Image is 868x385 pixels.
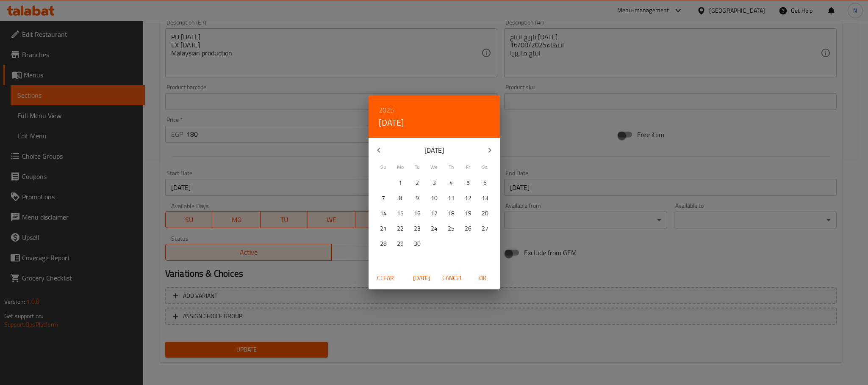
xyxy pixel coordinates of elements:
button: 29 [393,236,408,252]
p: 2 [416,178,419,188]
p: 19 [465,208,471,219]
p: 16 [414,208,421,219]
button: 28 [376,236,391,252]
span: Sa [477,163,493,171]
button: [DATE] [408,270,435,286]
p: 14 [380,208,387,219]
p: 15 [397,208,404,219]
p: 6 [483,178,487,188]
button: 7 [376,191,391,206]
button: 23 [410,221,425,236]
button: Cancel [439,270,466,286]
p: 8 [399,193,402,203]
button: 13 [477,191,493,206]
button: 6 [477,176,493,191]
p: 7 [382,193,385,203]
button: 21 [376,221,391,236]
button: [DATE] [379,116,404,129]
button: 4 [444,176,459,191]
button: 20 [477,206,493,221]
p: 10 [431,193,438,203]
p: 28 [380,239,387,249]
button: 22 [393,221,408,236]
button: OK [469,270,496,286]
button: 2025 [379,104,394,116]
p: 30 [414,239,421,249]
button: 14 [376,206,391,221]
button: 2 [410,176,425,191]
button: 25 [444,221,459,236]
p: 17 [431,208,438,219]
p: 25 [448,223,455,234]
p: 21 [380,223,387,234]
p: 11 [448,193,455,203]
p: 23 [414,223,421,234]
span: We [427,163,442,171]
p: 5 [466,178,470,188]
button: 17 [427,206,442,221]
button: 15 [393,206,408,221]
button: 18 [444,206,459,221]
p: 27 [482,223,488,234]
button: 11 [444,191,459,206]
span: Fr [460,163,476,171]
button: 16 [410,206,425,221]
p: 12 [465,193,471,203]
p: 13 [482,193,488,203]
p: 29 [397,239,404,249]
span: OK [473,273,493,283]
p: 1 [399,178,402,188]
p: 24 [431,223,438,234]
p: 3 [433,178,436,188]
button: 12 [460,191,476,206]
p: 4 [449,178,453,188]
button: 27 [477,221,493,236]
button: 19 [460,206,476,221]
p: [DATE] [389,145,480,155]
span: Clear [375,273,396,283]
button: 26 [460,221,476,236]
span: Th [444,163,459,171]
span: [DATE] [412,273,432,283]
button: 30 [410,236,425,252]
button: 10 [427,191,442,206]
button: 24 [427,221,442,236]
button: 1 [393,176,408,191]
button: 3 [427,176,442,191]
button: Clear [372,270,399,286]
button: 9 [410,191,425,206]
span: Cancel [442,273,463,283]
p: 26 [465,223,471,234]
button: 5 [460,176,476,191]
p: 22 [397,223,404,234]
p: 18 [448,208,455,219]
p: 9 [416,193,419,203]
span: Su [376,163,391,171]
button: 8 [393,191,408,206]
span: Mo [393,163,408,171]
span: Tu [410,163,425,171]
p: 20 [482,208,488,219]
